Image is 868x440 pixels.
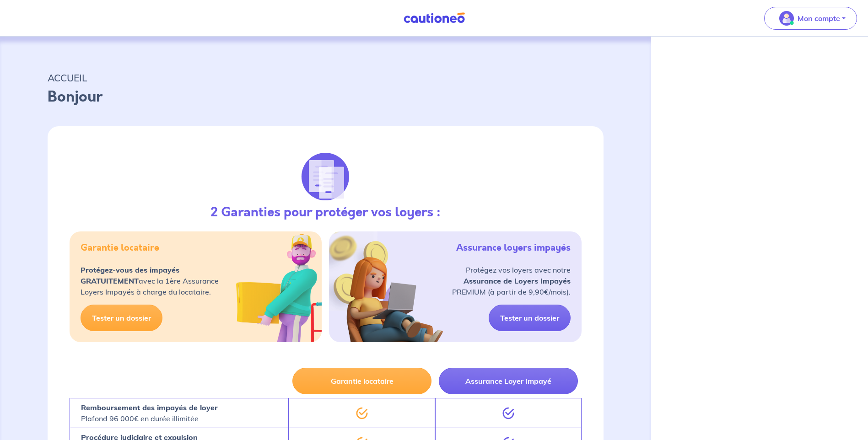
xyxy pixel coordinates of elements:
img: justif-loupe [301,152,350,201]
a: Tester un dossier [81,305,162,331]
h3: 2 Garanties pour protéger vos loyers : [210,205,441,220]
strong: Protégez-vous des impayés GRATUITEMENT [81,265,179,285]
a: Tester un dossier [489,305,571,331]
p: ACCUEIL [48,70,604,86]
p: avec la 1ère Assurance Loyers Impayés à charge du locataire. [81,264,219,297]
p: Plafond 96 000€ en durée illimitée [81,402,218,424]
p: Mon compte [798,13,840,24]
button: illu_account_valid_menu.svgMon compte [764,7,857,30]
button: Garantie locataire [292,368,431,394]
p: Bonjour [48,86,604,108]
strong: Assurance de Loyers Impayés [464,276,571,285]
h5: Assurance loyers impayés [456,242,571,253]
h5: Garantie locataire [81,242,159,253]
button: Assurance Loyer Impayé [439,368,578,394]
p: Protégez vos loyers avec notre PREMIUM (à partir de 9,90€/mois). [452,264,571,297]
img: illu_account_valid_menu.svg [779,11,794,26]
strong: Remboursement des impayés de loyer [81,403,218,412]
img: Cautioneo [400,12,469,24]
